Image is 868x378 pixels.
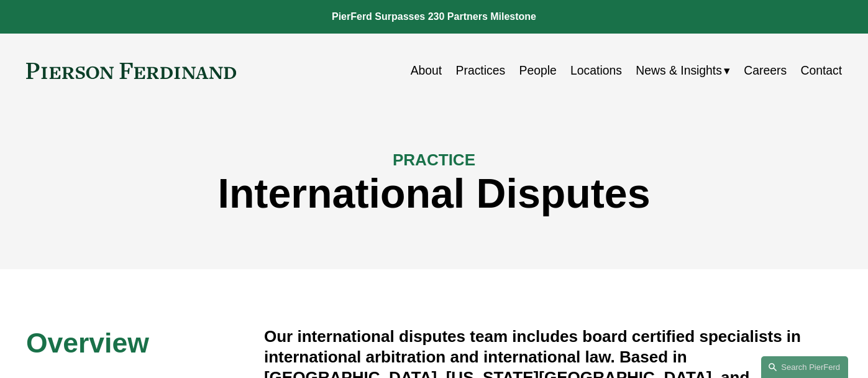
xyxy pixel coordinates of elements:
span: PRACTICE [393,150,475,169]
h1: International Disputes [26,170,842,218]
a: Practices [456,58,506,83]
a: folder dropdown [636,58,730,83]
a: Contact [800,58,842,83]
a: People [519,58,557,83]
a: Locations [570,58,622,83]
span: Overview [26,328,149,358]
span: News & Insights [636,60,722,81]
a: About [411,58,442,83]
a: Careers [744,58,787,83]
a: Search this site [761,356,848,378]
